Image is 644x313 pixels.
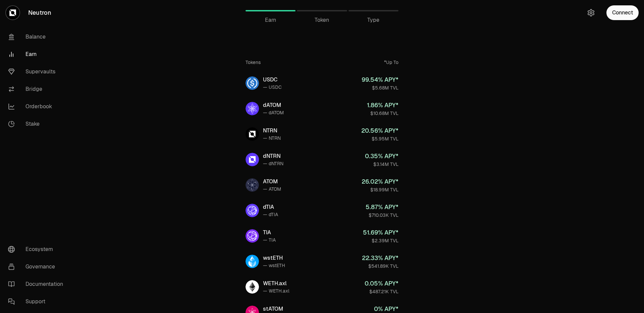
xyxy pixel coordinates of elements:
[362,253,398,263] div: 22.33 % APY*
[246,229,259,243] img: TIA
[246,178,259,192] img: ATOM
[365,161,398,168] div: $3.14M TVL
[263,84,282,90] div: — USDC
[246,76,259,90] img: USDC
[246,127,259,141] img: NTRN
[362,84,398,91] div: $5.68M TVL
[263,76,282,84] div: USDC
[361,135,398,142] div: $5.95M TVL
[363,237,398,244] div: $2.39M TVL
[363,228,398,237] div: 51.69 % APY*
[365,288,398,295] div: $487.21K TVL
[606,5,639,20] button: Connect
[263,237,276,243] div: — TIA
[265,16,276,24] span: Earn
[263,288,289,294] div: — WETH.axl
[3,80,72,98] a: Bridge
[263,262,285,269] div: — wstETH
[240,71,404,95] a: USDCUSDC— USDC99.54% APY*$5.68M TVL
[240,147,404,172] a: dNTRNdNTRN— dNTRN0.35% APY*$3.14M TVL
[362,186,398,193] div: $18.99M TVL
[263,109,284,116] div: — dATOM
[263,254,285,262] div: wstETH
[366,202,398,212] div: 5.87 % APY*
[362,177,398,186] div: 26.02 % APY*
[3,63,72,80] a: Supervaults
[246,204,259,217] img: dTIA
[365,151,398,161] div: 0.35 % APY*
[246,153,259,166] img: dNTRN
[263,279,289,288] div: WETH.axl
[246,59,261,66] div: Tokens
[263,160,283,167] div: — dNTRN
[367,16,379,24] span: Type
[3,275,72,293] a: Documentation
[240,122,404,146] a: NTRNNTRN— NTRN20.56% APY*$5.95M TVL
[3,28,72,46] a: Balance
[246,255,259,268] img: wstETH
[263,101,284,109] div: dATOM
[3,98,72,115] a: Orderbook
[3,258,72,275] a: Governance
[263,229,276,237] div: TIA
[263,186,281,192] div: — ATOM
[263,152,283,160] div: dNTRN
[367,101,398,110] div: 1.86 % APY*
[240,249,404,273] a: wstETHwstETH— wstETH22.33% APY*$541.89K TVL
[3,241,72,258] a: Ecosystem
[240,224,404,248] a: TIATIA— TIA51.69% APY*$2.39M TVL
[384,59,398,66] div: *Up To
[362,75,398,84] div: 99.54 % APY*
[367,110,398,117] div: $10.68M TVL
[240,97,404,121] a: dATOMdATOM— dATOM1.86% APY*$10.68M TVL
[263,211,278,218] div: — dTIA
[263,135,281,141] div: — NTRN
[366,212,398,218] div: $710.03K TVL
[3,46,72,63] a: Earn
[240,173,404,197] a: ATOMATOM— ATOM26.02% APY*$18.99M TVL
[3,115,72,133] a: Stake
[240,198,404,223] a: dTIAdTIA— dTIA5.87% APY*$710.03K TVL
[246,280,259,294] img: WETH.axl
[365,279,398,288] div: 0.05 % APY*
[263,203,278,211] div: dTIA
[246,102,259,115] img: dATOM
[315,16,329,24] span: Token
[263,178,281,186] div: ATOM
[3,293,72,310] a: Support
[263,127,281,135] div: NTRN
[246,3,296,19] a: Earn
[263,305,285,313] div: stATOM
[362,263,398,269] div: $541.89K TVL
[361,126,398,135] div: 20.56 % APY*
[240,275,404,299] a: WETH.axlWETH.axl— WETH.axl0.05% APY*$487.21K TVL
